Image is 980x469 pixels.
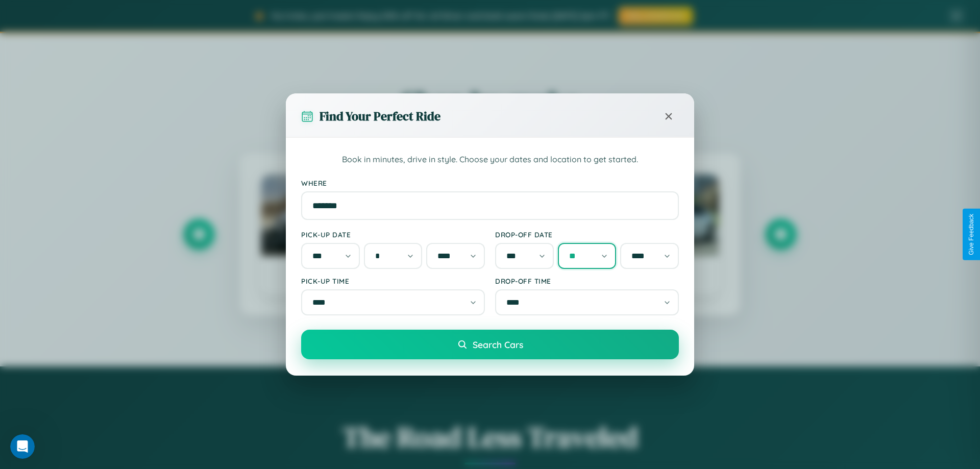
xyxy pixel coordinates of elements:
span: Search Cars [473,339,523,350]
h3: Find Your Perfect Ride [320,108,440,125]
label: Drop-off Date [495,230,679,239]
label: Pick-up Date [301,230,485,239]
label: Pick-up Time [301,277,485,285]
label: Where [301,179,679,187]
button: Search Cars [301,330,679,359]
label: Drop-off Time [495,277,679,285]
p: Book in minutes, drive in style. Choose your dates and location to get started. [301,153,679,166]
